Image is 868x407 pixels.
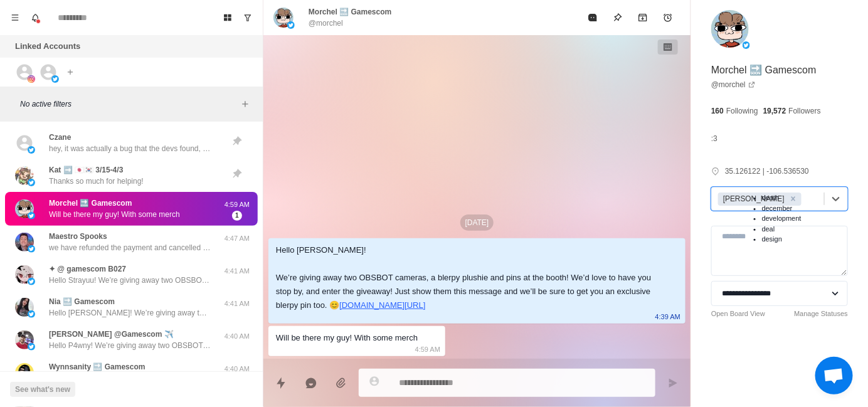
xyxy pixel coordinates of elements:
p: 4:59 AM [221,199,253,210]
button: Add reminder [655,5,680,30]
p: Kat ➡️ 🇯🇵🇰🇷 3/15-4/3 [49,164,123,176]
p: 19,572 [763,105,786,117]
div: Will be there my guy! With some merch [276,331,418,345]
button: Mark as read [580,5,605,30]
img: picture [15,363,34,382]
p: Nia 🔜 Gamescom [49,296,115,307]
p: 4:41 AM [221,299,253,309]
button: Quick replies [268,371,294,396]
p: Morchel 🔜 Gamescom [309,6,391,18]
p: Maestro Spooks [49,231,107,242]
li: development [762,213,802,224]
img: picture [51,75,59,83]
p: [DATE] [460,214,494,231]
li: deal [762,224,802,235]
div: [PERSON_NAME] [719,193,786,206]
p: we have refunded the payment and cancelled the subscription as well, please let us know if there'... [49,242,212,253]
img: picture [15,166,34,185]
button: Show unread conversations [238,8,258,28]
button: See what's new [10,382,75,397]
li: death [762,193,802,203]
p: Linked Accounts [15,40,80,53]
p: 4:40 AM [221,364,253,374]
p: 4:59 AM [415,342,440,356]
p: 4:39 AM [655,310,680,324]
p: Wynnsanity 🔜 Gamescom [49,361,146,373]
img: picture [15,330,34,349]
p: 4:47 AM [221,233,253,244]
button: Board View [218,8,238,28]
p: Will be there my guy! With some merch [49,209,180,220]
img: picture [28,75,35,83]
p: Czane [49,132,71,143]
a: @morchel [711,79,756,90]
p: Morchel 🔜 Gamescom [711,63,817,78]
p: 4:41 AM [221,266,253,277]
button: Archive [630,5,655,30]
button: Notifications [25,8,45,28]
p: @morchel [309,18,343,29]
img: picture [28,146,35,154]
img: picture [15,265,34,284]
img: picture [28,245,35,253]
img: picture [743,41,750,49]
img: picture [28,310,35,318]
img: picture [28,343,35,351]
p: Hello P4wny! We’re giving away two OBSBOT cameras, a blerpy plushie and pins at the booth! We’d l... [49,340,212,351]
a: [DOMAIN_NAME][URL] [339,300,425,310]
li: design [762,234,802,245]
button: Reply with AI [299,371,324,396]
p: Hello [PERSON_NAME]! We’re giving away two OBSBOT cameras, a blerpy plushie and pins at the booth... [49,307,212,319]
img: picture [15,233,34,251]
p: 35.126122 | -106.536530 [725,166,809,177]
img: picture [15,298,34,317]
p: hey, it was actually a bug that the devs found, they had pushed up a short-term fix while they pa... [49,143,212,154]
p: 160 [711,105,724,117]
span: 1 [232,211,242,221]
p: Following [726,105,758,117]
img: picture [15,199,34,218]
p: 4:40 AM [221,331,253,342]
li: december [762,203,802,214]
img: picture [711,10,749,48]
a: Open chat [815,357,853,394]
p: Morchel 🔜 Gamescom [49,198,132,209]
img: picture [28,212,35,219]
button: Menu [5,8,25,28]
button: Pin [605,5,630,30]
p: Followers [789,105,821,117]
p: :3 [711,132,717,145]
button: Add account [63,65,78,80]
img: picture [28,179,35,186]
img: picture [28,278,35,285]
button: Send message [660,371,685,396]
button: Add media [329,371,354,396]
a: Open Board View [711,309,765,319]
p: [PERSON_NAME] @Gamescom ✈️ [49,329,174,340]
div: Hello [PERSON_NAME]! We’re giving away two OBSBOT cameras, a blerpy plushie and pins at the booth... [276,243,658,312]
p: Hello Strayuu! We’re giving away two OBSBOT cameras, a blerpy plushie and pins at the booth! We’d... [49,275,212,286]
p: No active filters [20,98,238,110]
p: ✦ @ gamescom B027 [49,263,126,275]
img: picture [273,8,294,28]
img: picture [287,21,295,29]
a: Manage Statuses [794,309,848,319]
button: Add filters [238,97,253,112]
p: Thanks so much for helping! [49,176,144,187]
